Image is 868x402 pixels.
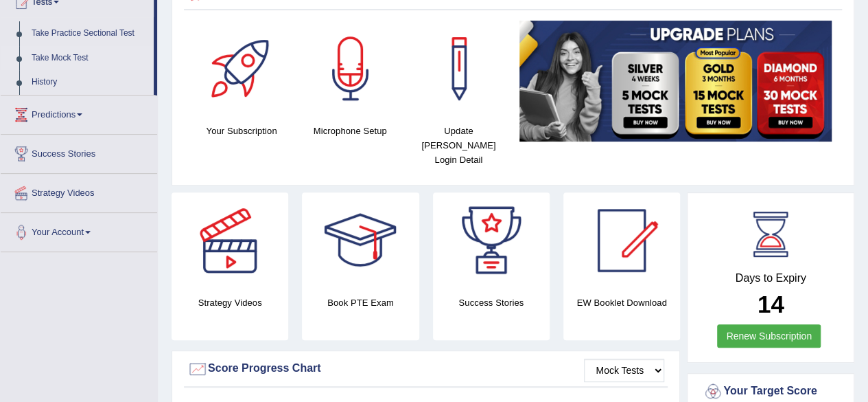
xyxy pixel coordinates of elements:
div: Score Progress Chart [187,359,664,379]
h4: Update [PERSON_NAME] Login Detail [411,124,506,167]
h4: Your Subscription [194,124,289,138]
a: Renew Subscription [717,324,821,348]
h4: EW Booklet Download [563,295,680,310]
h4: Microphone Setup [303,124,397,138]
a: History [25,70,154,95]
h4: Success Stories [433,295,550,310]
img: small5.jpg [519,21,832,142]
div: Your Target Score [703,381,838,402]
h4: Days to Expiry [703,272,838,284]
a: Take Practice Sectional Test [25,21,154,46]
b: 14 [758,291,784,317]
a: Success Stories [1,135,157,169]
a: Your Account [1,213,157,247]
h4: Book PTE Exam [302,295,419,310]
a: Predictions [1,96,157,130]
a: Strategy Videos [1,174,157,208]
a: Take Mock Test [25,46,154,71]
h4: Strategy Videos [172,295,288,310]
